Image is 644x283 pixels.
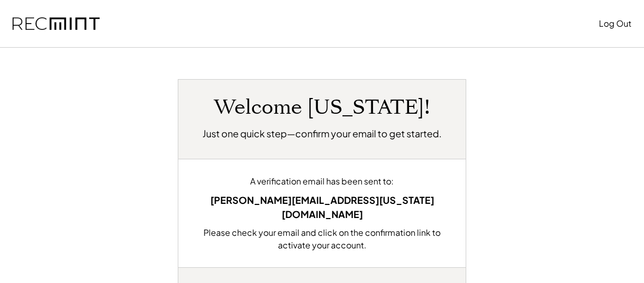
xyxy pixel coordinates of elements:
h1: Welcome [US_STATE]! [214,95,430,120]
h2: Just one quick step—confirm your email to get started. [202,126,442,140]
div: A verification email has been sent to: [194,175,450,188]
button: Log Out [599,13,631,34]
img: recmint-logotype%403x.png [13,17,100,30]
div: Please check your email and click on the confirmation link to activate your account. [194,226,450,252]
div: [PERSON_NAME][EMAIL_ADDRESS][US_STATE][DOMAIN_NAME] [194,193,450,221]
